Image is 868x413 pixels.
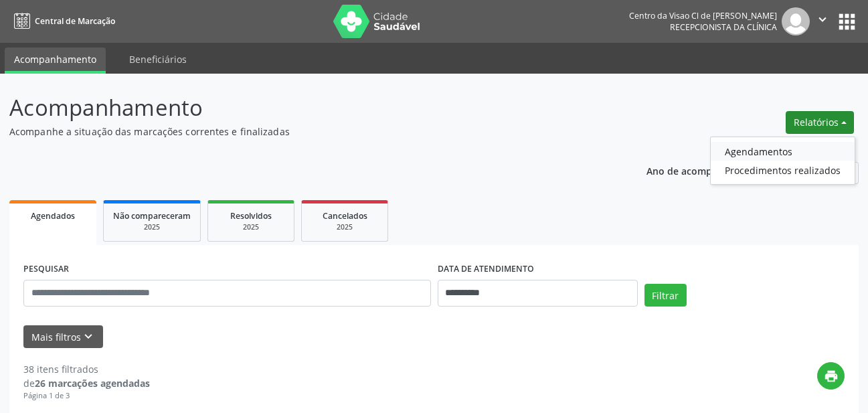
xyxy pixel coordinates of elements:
label: PESQUISAR [23,259,69,280]
div: 2025 [218,222,284,232]
a: Central de Marcação [9,10,115,32]
div: Centro da Visao Cl de [PERSON_NAME] [629,10,777,21]
span: Agendados [31,210,75,222]
div: Página 1 de 3 [23,390,150,402]
a: Procedimentos realizados [711,161,855,179]
i:  [815,12,830,27]
p: Acompanhamento [9,91,604,125]
img: img [782,7,810,35]
a: Agendamentos [711,142,855,161]
span: Resolvidos [230,210,272,222]
a: Acompanhamento [5,48,106,74]
label: DATA DE ATENDIMENTO [438,259,534,280]
ul: Relatórios [710,137,855,185]
a: Beneficiários [120,48,196,71]
span: Não compareceram [113,210,191,222]
button: apps [835,10,859,33]
p: Acompanhe a situação das marcações correntes e finalizadas [9,125,604,139]
div: 38 itens filtrados [23,362,150,376]
button: Filtrar [644,284,687,307]
button: print [817,362,845,390]
div: 2025 [113,222,191,232]
i: print [824,369,839,384]
span: Cancelados [323,210,367,222]
i: keyboard_arrow_down [81,329,96,344]
button:  [810,7,835,35]
span: Recepcionista da clínica [670,21,777,33]
div: 2025 [311,222,378,232]
strong: 26 marcações agendadas [35,377,150,390]
button: Mais filtroskeyboard_arrow_down [23,325,103,349]
span: Central de Marcação [35,15,115,27]
button: Relatórios [786,111,854,134]
div: de [23,376,150,390]
p: Ano de acompanhamento [646,162,765,179]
